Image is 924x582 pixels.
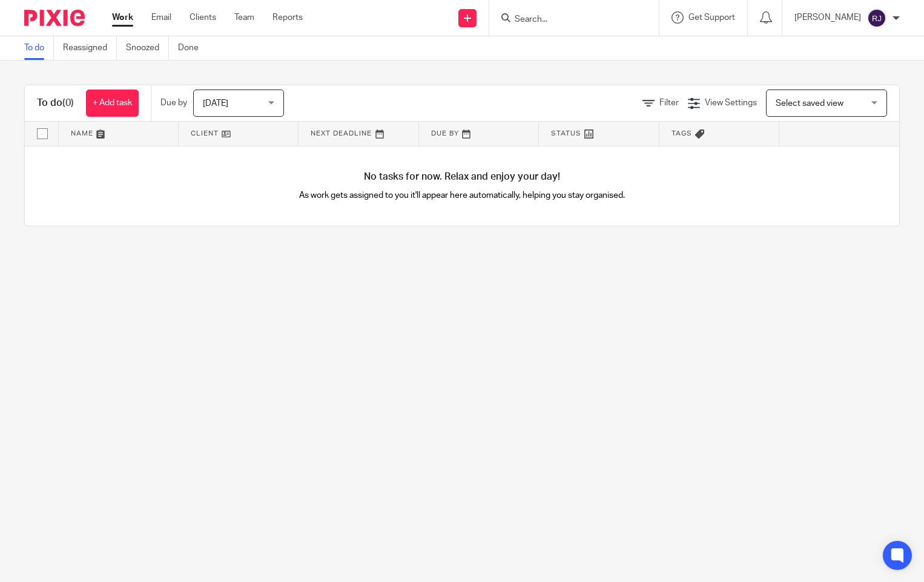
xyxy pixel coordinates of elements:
a: Clients [190,11,216,24]
a: Email [151,11,171,24]
span: [DATE] [203,99,228,108]
span: View Settings [705,99,757,107]
a: Done [178,36,208,60]
input: Search [513,15,622,25]
img: svg%3E [867,8,886,28]
h4: No tasks for now. Relax and enjoy your day! [25,171,899,183]
a: Work [112,11,133,24]
h1: To do [37,97,74,110]
p: [PERSON_NAME] [794,11,861,24]
span: Tags [672,130,692,137]
p: Due by [160,97,187,109]
a: To do [24,36,54,60]
span: Get Support [688,13,735,22]
img: Pixie [24,10,85,26]
a: Snoozed [126,36,169,60]
p: As work gets assigned to you it'll appear here automatically, helping you stay organised. [243,189,681,201]
span: Select saved view [776,99,843,108]
a: Team [234,11,254,24]
span: Filter [659,99,679,107]
a: Reports [272,11,303,24]
span: (0) [62,98,74,108]
a: Reassigned [63,36,117,60]
a: + Add task [86,90,139,117]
